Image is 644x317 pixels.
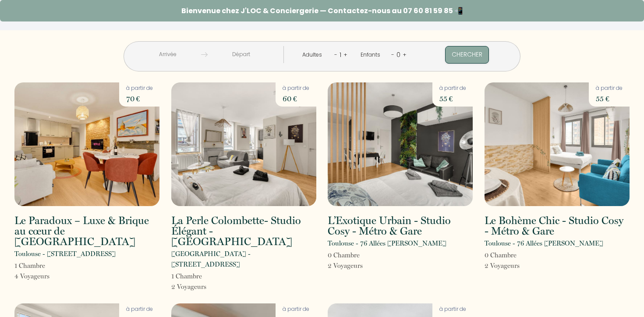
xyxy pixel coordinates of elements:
[204,283,206,291] span: s
[485,250,520,260] p: 0 Chambre
[302,51,325,59] div: Adultes
[343,50,347,59] a: +
[126,305,153,313] p: à partir de
[334,50,337,59] a: -
[439,84,466,93] p: à partir de
[134,46,201,63] input: Arrivée
[14,271,50,281] p: 4 Voyageur
[171,82,316,206] img: rental-image
[171,215,316,247] h2: La Perle Colombette- Studio Élégant - [GEOGRAPHIC_DATA]
[328,250,363,260] p: 0 Chambre
[126,93,153,105] p: 70 €
[328,238,446,249] p: Toulouse - 76 Allées [PERSON_NAME]
[14,215,159,247] h2: Le Paradoux – Luxe & Brique au cœur de [GEOGRAPHIC_DATA]
[208,46,275,63] input: Départ
[391,50,394,59] a: -
[14,82,159,206] img: rental-image
[596,84,623,93] p: à partir de
[485,82,630,206] img: rental-image
[283,84,309,93] p: à partir de
[171,281,206,292] p: 2 Voyageur
[328,215,473,236] h2: L’Exotique Urbain - Studio Cosy - Métro & Gare
[394,48,403,62] div: 0
[337,48,343,62] div: 1
[485,260,520,271] p: 2 Voyageur
[596,93,623,105] p: 55 €
[126,84,153,93] p: à partir de
[439,93,466,105] p: 55 €
[403,50,407,59] a: +
[171,271,206,281] p: 1 Chambre
[14,260,50,271] p: 1 Chambre
[361,51,383,59] div: Enfants
[14,249,116,259] p: Toulouse - [STREET_ADDRESS]
[517,262,520,270] span: s
[201,51,208,58] img: guests
[47,272,50,280] span: s
[439,305,466,313] p: à partir de
[328,82,473,206] img: rental-image
[360,262,363,270] span: s
[171,249,316,270] p: [GEOGRAPHIC_DATA] - [STREET_ADDRESS]
[283,93,309,105] p: 60 €
[328,260,363,271] p: 2 Voyageur
[445,46,489,64] button: Chercher
[485,238,603,249] p: Toulouse - 76 Allées [PERSON_NAME]
[485,215,630,236] h2: Le Bohème Chic - Studio Cosy - Métro & Gare
[283,305,309,313] p: à partir de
